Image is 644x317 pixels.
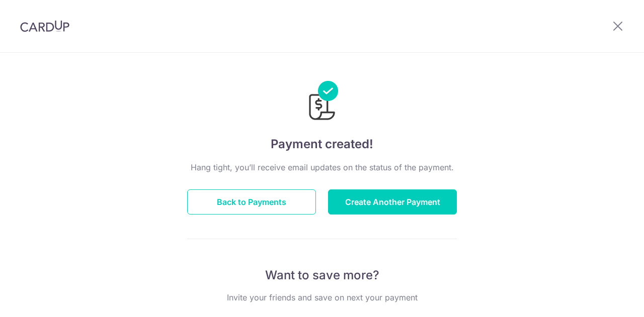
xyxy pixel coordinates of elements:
[187,267,457,283] p: Want to save more?
[20,20,69,32] img: CardUp
[187,291,457,303] p: Invite your friends and save on next your payment
[187,135,457,153] h4: Payment created!
[306,81,338,123] img: Payments
[187,189,316,215] button: Back to Payments
[328,189,457,215] button: Create Another Payment
[187,161,457,173] p: Hang tight, you’ll receive email updates on the status of the payment.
